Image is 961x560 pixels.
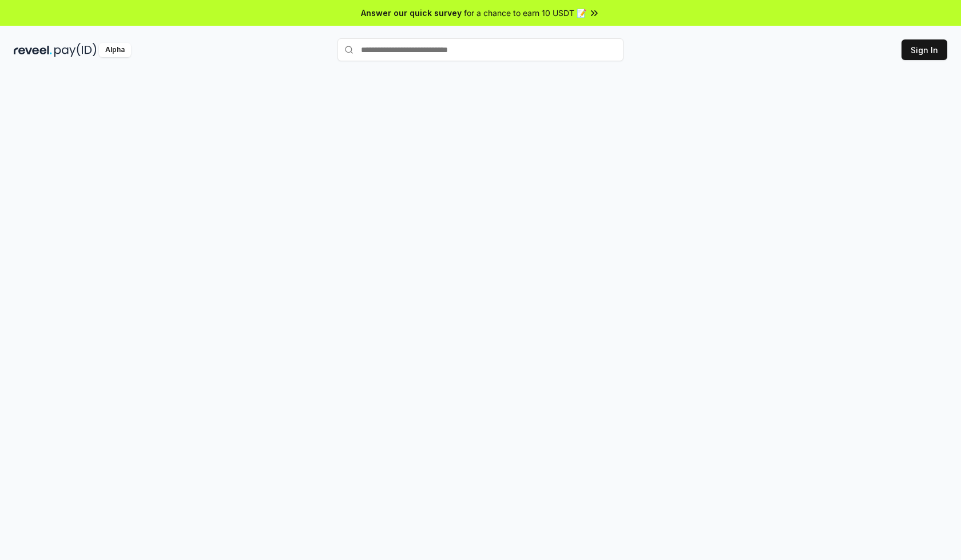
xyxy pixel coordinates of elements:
[361,7,462,19] span: Answer our quick survey
[54,43,97,57] img: pay_id
[902,39,947,60] button: Sign In
[99,43,131,57] div: Alpha
[14,43,52,57] img: reveel_dark
[464,7,586,19] span: for a chance to earn 10 USDT 📝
